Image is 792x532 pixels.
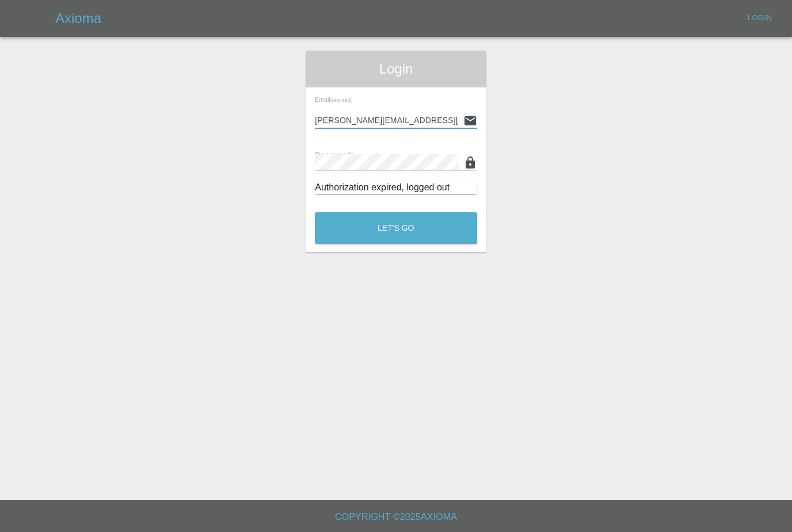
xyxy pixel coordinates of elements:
[330,98,352,103] small: (required)
[741,9,778,27] a: Login
[315,60,477,78] span: Login
[351,152,380,159] small: (required)
[315,212,477,244] button: Let's Go
[55,9,101,28] h5: Axioma
[315,96,352,103] span: Email
[315,151,379,160] span: Password
[315,181,477,194] div: Authorization expired, logged out
[9,509,783,525] h6: Copyright © 2025 Axioma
